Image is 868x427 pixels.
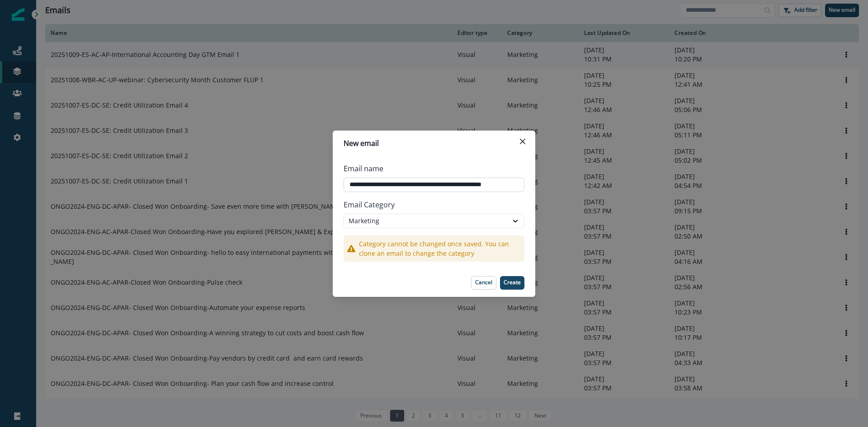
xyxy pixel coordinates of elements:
p: New email [344,138,379,149]
div: Marketing [349,216,503,225]
p: Email Category [344,196,524,214]
button: Close [515,134,530,149]
p: Email name [344,163,383,174]
button: Cancel [471,276,496,290]
p: Cancel [475,279,492,286]
p: Create [504,279,521,286]
p: Category cannot be changed once saved. You can clone an email to change the category [359,239,521,258]
button: Create [500,276,524,290]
